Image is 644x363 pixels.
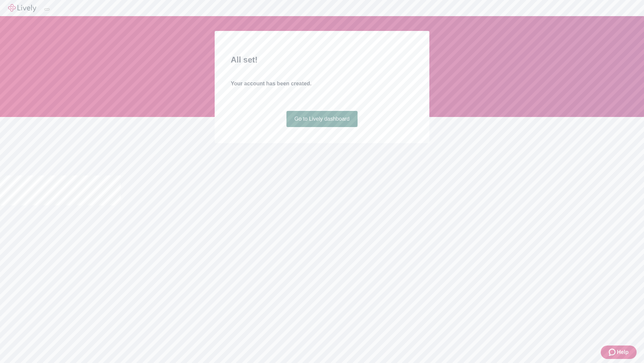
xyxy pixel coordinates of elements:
[609,348,617,356] svg: Zendesk support icon
[231,80,413,88] h4: Your account has been created.
[44,8,50,10] button: Log out
[601,346,637,359] button: Zendesk support iconHelp
[231,54,413,66] h2: All set!
[617,348,629,356] span: Help
[286,111,358,127] a: Go to Lively dashboard
[8,4,36,12] img: Lively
